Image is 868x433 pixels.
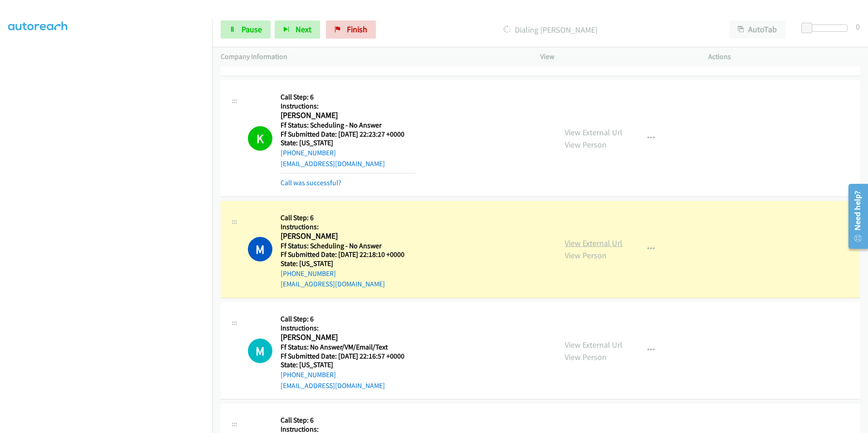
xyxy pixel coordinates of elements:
h5: Call Step: 6 [281,416,416,425]
h5: Ff Submitted Date: [DATE] 22:23:27 +0000 [281,130,416,139]
h5: Ff Submitted Date: [DATE] 22:18:10 +0000 [281,250,416,259]
p: View [540,51,692,62]
h5: Ff Status: No Answer/VM/Email/Text [281,343,416,352]
h1: M [248,339,272,363]
h2: [PERSON_NAME] [281,110,416,121]
h5: Ff Status: Scheduling - No Answer [281,241,416,251]
h5: Call Step: 6 [281,213,416,222]
h5: State: [US_STATE] [281,259,416,268]
h5: Ff Status: Scheduling - No Answer [281,121,416,130]
span: Pause [242,24,262,34]
a: Pause [221,20,271,39]
div: The call is yet to be attempted [248,339,272,363]
h2: [PERSON_NAME] [281,332,416,343]
h5: Instructions: [281,324,416,333]
h5: Call Step: 6 [281,315,416,324]
p: Actions [708,51,860,62]
a: [PHONE_NUMBER] [281,370,336,379]
p: Dialing [PERSON_NAME] [388,24,713,36]
iframe: Resource Center [842,180,868,252]
span: Finish [347,24,367,34]
a: View Person [565,139,607,150]
h5: State: [US_STATE] [281,360,416,369]
a: [EMAIL_ADDRESS][DOMAIN_NAME] [281,381,385,390]
div: Delay between calls (in seconds) [806,25,848,32]
iframe: Dialpad [8,0,212,432]
h1: M [248,237,272,261]
button: Next [275,20,320,39]
a: View External Url [565,127,622,138]
a: [EMAIL_ADDRESS][DOMAIN_NAME] [281,280,385,288]
h5: State: [US_STATE] [281,138,416,148]
a: [PHONE_NUMBER] [281,269,336,278]
a: View Person [565,352,607,362]
h5: Instructions: [281,222,416,231]
button: AutoTab [729,20,785,39]
h2: [PERSON_NAME] [281,231,416,241]
h5: Instructions: [281,102,416,111]
a: Finish [326,20,376,39]
p: Company Information [221,51,524,62]
span: Next [296,24,311,34]
a: [EMAIL_ADDRESS][DOMAIN_NAME] [281,159,385,168]
h1: K [248,126,272,151]
a: View Person [565,250,607,261]
h5: Call Step: 6 [281,93,416,102]
a: View External Url [565,238,622,248]
a: View External Url [565,340,622,350]
a: Call was successful? [281,178,341,187]
h5: Ff Submitted Date: [DATE] 22:16:57 +0000 [281,352,416,361]
a: [PHONE_NUMBER] [281,148,336,157]
div: 0 [856,20,860,33]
